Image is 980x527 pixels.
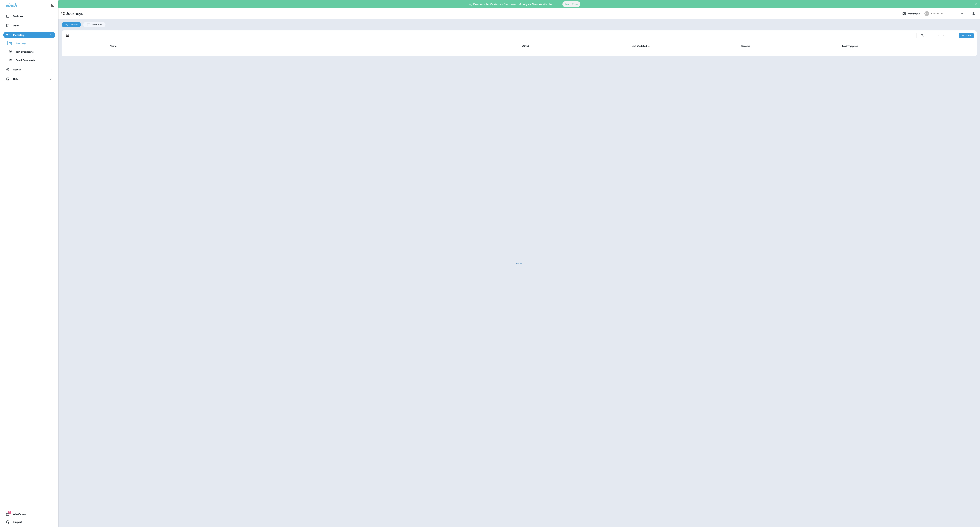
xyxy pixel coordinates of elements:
button: Dashboard [3,13,55,19]
p: New [966,34,971,37]
button: 7What's New [3,511,55,517]
button: Journeys [3,40,55,47]
button: Marketing [3,32,55,38]
button: Data [3,76,55,82]
button: Collapse Sidebar [48,2,57,8]
p: Text Broadcasts [12,50,34,54]
p: Assets [13,68,21,71]
p: Email Broadcasts [12,59,35,62]
button: Support [3,519,55,525]
p: Marketing [13,34,24,36]
p: Data [13,78,19,80]
p: Journeys [13,42,26,45]
p: Inbox [13,24,19,27]
button: Assets [3,66,55,73]
p: Dashboard [13,15,25,17]
button: Text Broadcasts [3,48,55,55]
button: Email Broadcasts [3,57,55,63]
span: 7 [8,511,11,514]
span: Support [10,521,22,525]
button: Inbox [3,22,55,29]
span: What's New [10,513,27,517]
